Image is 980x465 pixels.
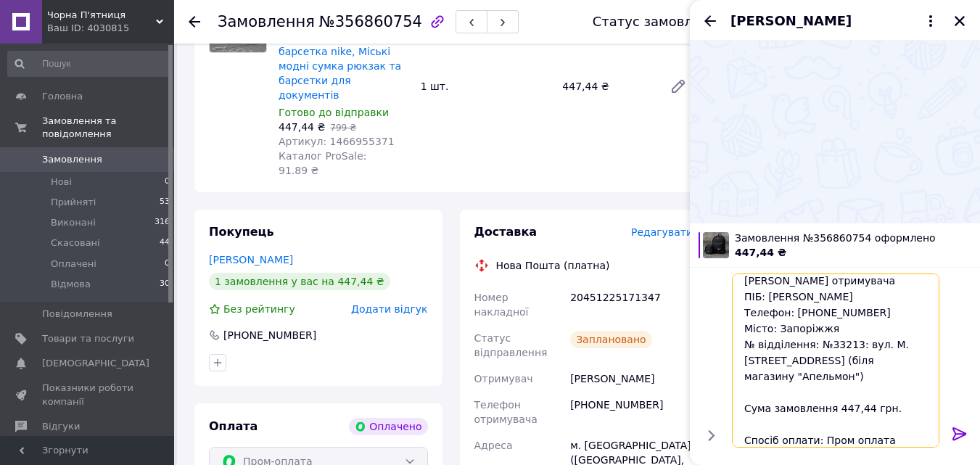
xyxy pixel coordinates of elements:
[474,332,548,358] span: Статус відправлення
[160,278,170,291] span: 30
[279,107,389,118] span: Готово до відправки
[631,226,693,238] span: Редагувати
[47,9,156,22] span: Чорна П'ятниця
[664,72,693,101] a: Редагувати
[42,332,134,345] span: Товари та послуги
[593,15,726,29] div: Статус замовлення
[51,196,96,209] span: Прийняті
[47,22,174,35] div: Ваш ID: 4030815
[51,236,100,250] span: Скасовані
[570,331,652,348] div: Заплановано
[160,236,170,250] span: 44
[42,357,149,370] span: [DEMOGRAPHIC_DATA]
[735,247,786,258] span: 447,44 ₴
[279,121,325,133] span: 447,44 ₴
[567,392,696,432] div: [PHONE_NUMBER]
[189,15,200,29] div: Повернутися назад
[42,382,134,408] span: Показники роботи компанії
[279,150,366,176] span: Каталог ProSale: 91.89 ₴
[42,90,83,103] span: Головна
[701,12,719,30] button: Назад
[493,258,614,273] div: Нова Пошта (платна)
[319,13,422,30] span: №356860754
[703,232,729,258] img: 6719665772_w100_h100_muzhskoj-sportivnyj-komplekt.jpg
[415,76,557,96] div: 1 шт.
[165,258,170,271] span: 0
[701,426,720,445] button: Показати кнопки
[42,308,112,321] span: Повідомлення
[209,419,258,433] span: Оплата
[155,216,170,229] span: 316
[732,273,939,448] textarea: Вітаю! Ваше замовлення прийняте. Товари: Чоловічий спортивний комплект рюкзак барсетка nike, Місь...
[474,440,513,451] span: Адреса
[51,176,72,189] span: Нові
[567,284,696,325] div: 20451225171347
[223,303,295,315] span: Без рейтингу
[735,231,971,245] span: Замовлення №356860754 оформлено
[474,373,533,384] span: Отримувач
[474,292,529,318] span: Номер накладної
[951,12,968,30] button: Закрити
[349,418,427,435] div: Оплачено
[51,216,96,229] span: Виконані
[42,153,102,166] span: Замовлення
[160,196,170,209] span: 53
[556,76,658,96] div: 447,44 ₴
[351,303,427,315] span: Додати відгук
[209,273,390,290] div: 1 замовлення у вас на 447,44 ₴
[209,254,293,266] a: [PERSON_NAME]
[165,176,170,189] span: 0
[730,12,852,30] span: [PERSON_NAME]
[474,399,538,425] span: Телефон отримувача
[51,258,96,271] span: Оплачені
[218,13,315,30] span: Замовлення
[7,51,171,77] input: Пошук
[42,115,174,141] span: Замовлення та повідомлення
[567,366,696,392] div: [PERSON_NAME]
[51,278,91,291] span: Відмова
[209,225,274,239] span: Покупець
[730,12,939,30] button: [PERSON_NAME]
[330,123,356,133] span: 799 ₴
[222,328,318,342] div: [PHONE_NUMBER]
[42,420,80,433] span: Відгуки
[279,136,395,147] span: Артикул: 1466955371
[474,225,538,239] span: Доставка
